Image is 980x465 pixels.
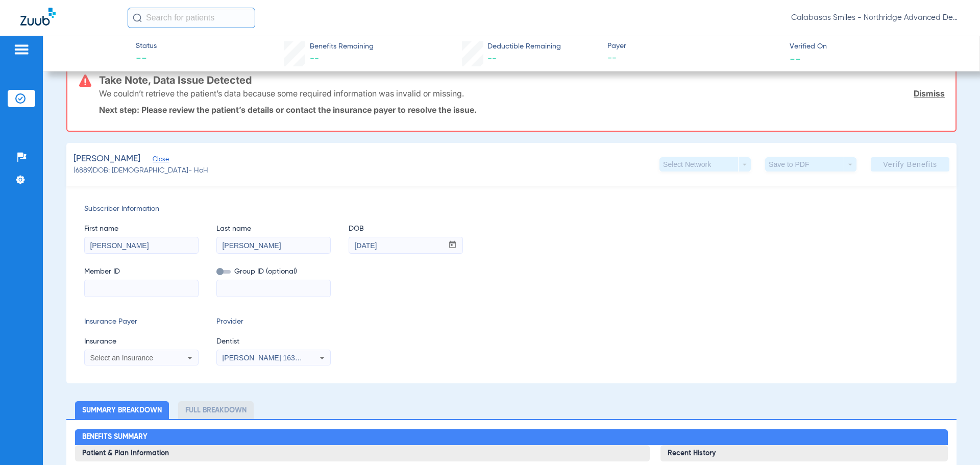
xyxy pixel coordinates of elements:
img: hamburger-icon [13,43,30,56]
span: Close [153,156,162,165]
img: Search Icon [133,13,142,22]
iframe: Chat Widget [929,416,980,465]
span: -- [136,52,157,66]
span: Deductible Remaining [487,41,561,52]
input: Search for patients [128,8,255,28]
span: Status [136,41,157,52]
span: Last name [216,224,331,234]
span: Provider [216,316,331,327]
span: -- [487,54,497,63]
span: First name [84,224,199,234]
span: Insurance Payer [84,316,199,327]
img: Zuub Logo [20,8,56,26]
h3: Recent History [660,445,948,461]
span: DOB [349,224,463,234]
h2: Benefits Summary [75,429,947,446]
li: Summary Breakdown [75,401,169,419]
span: Group ID (optional) [216,266,331,277]
span: Member ID [84,266,199,277]
h3: Take Note, Data Issue Detected [99,75,945,85]
span: Dentist [216,336,331,347]
p: We couldn’t retrieve the patient’s data because some required information was invalid or missing. [99,88,464,99]
span: [PERSON_NAME] [73,153,140,165]
span: Payer [607,41,781,52]
span: Verified On [790,41,963,52]
span: [PERSON_NAME] 1639402225 [222,354,323,362]
span: -- [790,53,801,64]
p: Next step: Please review the patient’s details or contact the insurance payer to resolve the issue. [99,105,945,115]
span: Select an Insurance [90,354,153,362]
a: Dismiss [914,88,945,99]
img: error-icon [79,75,91,87]
span: Insurance [84,336,199,347]
span: Calabasas Smiles - Northridge Advanced Dentistry [791,13,960,23]
span: Benefits Remaining [310,41,374,52]
button: Open calendar [443,237,462,254]
span: -- [607,52,781,65]
h3: Patient & Plan Information [75,445,649,461]
span: Subscriber Information [84,204,939,214]
span: -- [310,54,319,63]
li: Full Breakdown [178,401,254,419]
span: (6889) DOB: [DEMOGRAPHIC_DATA] - HoH [73,165,208,176]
